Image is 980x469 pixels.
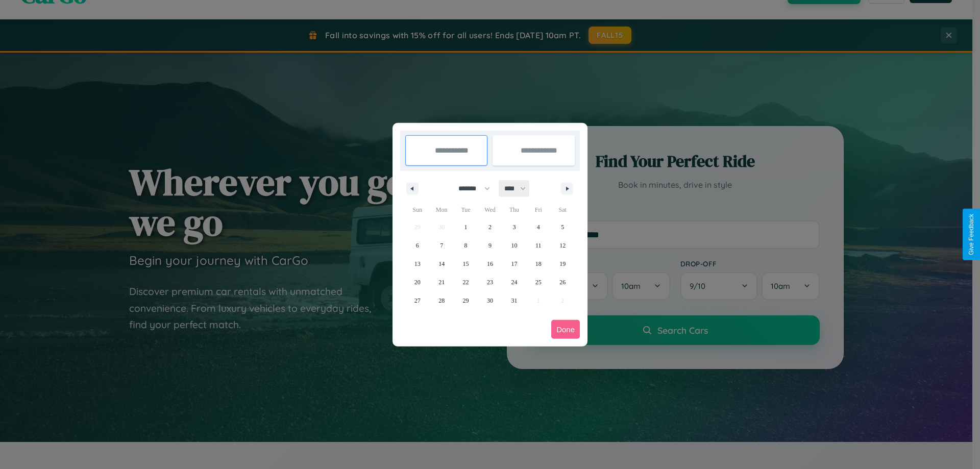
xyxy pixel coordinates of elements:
span: 10 [511,236,517,255]
span: 21 [438,273,445,291]
span: Tue [454,202,478,218]
button: 19 [551,255,575,273]
span: 15 [463,255,469,273]
button: 14 [429,255,453,273]
span: 1 [464,218,468,236]
span: Sat [551,202,575,218]
div: Give Feedback [968,214,975,255]
span: 26 [559,273,566,291]
span: 22 [463,273,469,291]
span: 8 [464,236,468,255]
button: 12 [551,236,575,255]
button: 24 [502,273,526,291]
button: 22 [454,273,478,291]
button: 6 [405,236,429,255]
span: 25 [535,273,542,291]
button: 8 [454,236,478,255]
span: 29 [463,291,469,310]
button: 13 [405,255,429,273]
span: 28 [438,291,445,310]
span: 2 [488,218,492,236]
button: 21 [429,273,453,291]
button: 29 [454,291,478,310]
button: 17 [502,255,526,273]
span: 11 [535,236,542,255]
span: 17 [511,255,517,273]
button: 16 [478,255,502,273]
button: 28 [429,291,453,310]
button: 10 [502,236,526,255]
button: 2 [478,218,502,236]
span: 18 [535,255,542,273]
button: 5 [551,218,575,236]
span: 13 [414,255,421,273]
span: 6 [416,236,419,255]
span: Fri [526,202,550,218]
button: Done [551,320,580,339]
span: 27 [414,291,421,310]
span: 19 [559,255,566,273]
button: 23 [478,273,502,291]
button: 20 [405,273,429,291]
button: 31 [502,291,526,310]
button: 11 [526,236,550,255]
button: 15 [454,255,478,273]
span: 7 [440,236,443,255]
span: 16 [487,255,493,273]
span: 9 [488,236,492,255]
span: 4 [537,218,540,236]
button: 3 [502,218,526,236]
span: 3 [512,218,516,236]
button: 18 [526,255,550,273]
span: Thu [502,202,526,218]
button: 30 [478,291,502,310]
button: 1 [454,218,478,236]
button: 26 [551,273,575,291]
button: 25 [526,273,550,291]
span: 12 [559,236,566,255]
span: 31 [511,291,517,310]
button: 7 [429,236,453,255]
span: 20 [414,273,421,291]
span: Sun [405,202,429,218]
span: Mon [429,202,453,218]
span: 24 [511,273,517,291]
button: 9 [478,236,502,255]
span: 5 [561,218,564,236]
span: 23 [487,273,493,291]
span: 14 [438,255,445,273]
button: 4 [526,218,550,236]
span: 30 [487,291,493,310]
span: Wed [478,202,502,218]
button: 27 [405,291,429,310]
